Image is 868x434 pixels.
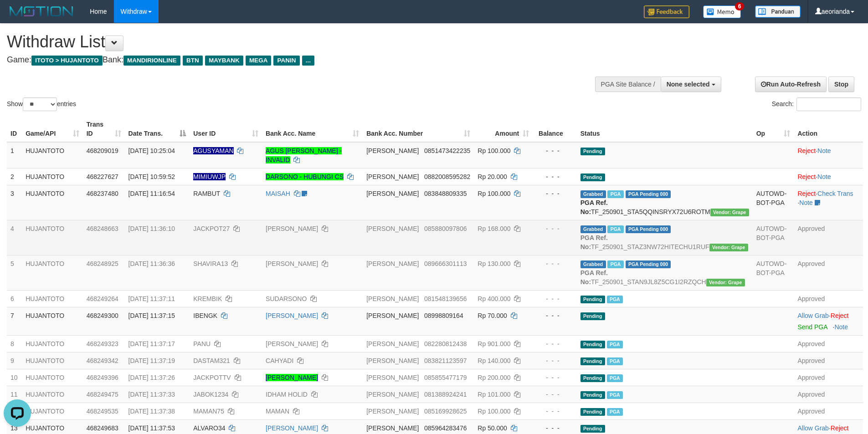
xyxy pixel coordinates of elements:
span: Rp 901.000 [478,340,510,347]
a: IDHAM HOLID [266,391,308,398]
span: [DATE] 11:37:26 [128,374,175,381]
span: 468249683 [87,424,118,432]
td: TF_250901_STA5QQINSRYX72U6ROTM [577,185,753,220]
td: HUJANTOTO [22,220,83,255]
div: - - - [536,146,573,155]
span: [PERSON_NAME] [366,408,419,415]
span: ... [302,56,314,66]
span: Marked by aeovivi [607,296,623,303]
img: MOTION_logo.png [7,5,76,18]
span: MEGA [246,56,272,66]
label: Show entries [7,97,76,111]
td: 7 [7,307,22,335]
b: PGA Ref. No: [580,199,608,215]
span: Copy 085964283476 to clipboard [424,424,467,432]
td: 6 [7,290,22,307]
a: Send PGA [797,323,827,331]
td: HUJANTOTO [22,369,83,386]
span: Pending [580,148,605,155]
td: Approved [794,255,863,290]
span: [DATE] 11:16:54 [128,190,175,197]
a: Check Trans [817,190,853,197]
td: · · [794,185,863,220]
a: [PERSON_NAME] [266,374,318,381]
span: Rp 100.000 [478,190,510,197]
td: Approved [794,352,863,369]
span: Marked by aeovivi [607,408,623,416]
span: Nama rekening ada tanda titik/strip, harap diedit [193,147,233,154]
a: Note [799,199,813,206]
a: Note [817,173,831,180]
span: 468249300 [87,312,118,319]
a: SUDARSONO [266,295,307,302]
td: HUJANTOTO [22,352,83,369]
div: - - - [536,311,573,320]
th: Action [794,116,863,142]
span: Pending [580,357,605,365]
th: Bank Acc. Number: activate to sort column ascending [363,116,474,142]
td: 1 [7,142,22,168]
span: Pending [580,425,605,433]
img: Feedback.jpg [644,5,689,18]
a: Reject [831,312,849,319]
span: Rp 400.000 [478,295,510,302]
a: Run Auto-Refresh [755,77,827,92]
span: 468249323 [87,340,118,347]
td: 8 [7,335,22,352]
span: Rp 50.000 [478,424,507,432]
span: None selected [667,81,710,88]
a: [PERSON_NAME] [266,312,318,319]
span: [PERSON_NAME] [366,340,419,347]
div: - - - [536,259,573,268]
span: [PERSON_NAME] [366,357,419,364]
span: [DATE] 11:37:17 [128,340,175,347]
span: [DATE] 11:37:19 [128,357,175,364]
span: Grabbed [580,225,606,233]
button: Open LiveChat chat widget [4,4,31,31]
span: Copy 081548139656 to clipboard [424,295,467,302]
span: JABOK1234 [193,391,228,398]
span: Pending [580,174,605,181]
span: [DATE] 11:36:36 [128,260,175,267]
th: Op: activate to sort column ascending [753,116,794,142]
a: Reject [797,173,816,180]
div: PGA Site Balance / [595,77,661,92]
span: [DATE] 11:37:11 [128,295,175,302]
td: AUTOWD-BOT-PGA [753,185,794,220]
a: DARSONO - HUBUNGI CS [266,173,344,180]
span: PGA Pending [626,190,671,198]
span: [PERSON_NAME] [366,190,419,197]
a: Note [834,323,848,331]
th: Amount: activate to sort column ascending [474,116,533,142]
th: ID [7,116,22,142]
span: Marked by aeovivi [607,260,623,268]
a: [PERSON_NAME] [266,340,318,347]
td: HUJANTOTO [22,168,83,185]
span: Copy 085169928625 to clipboard [424,408,467,415]
td: 9 [7,352,22,369]
span: 468248663 [87,225,118,232]
span: Marked by aeovivi [607,391,623,399]
div: - - - [536,224,573,233]
div: - - - [536,407,573,416]
span: 468237480 [87,190,118,197]
span: 468249342 [87,357,118,364]
div: - - - [536,373,573,382]
span: 468227627 [87,173,118,180]
td: Approved [794,386,863,403]
span: [PERSON_NAME] [366,424,419,432]
span: Rp 168.000 [478,225,510,232]
span: [PERSON_NAME] [366,173,419,180]
td: HUJANTOTO [22,255,83,290]
div: - - - [536,189,573,198]
span: Copy 08998809164 to clipboard [424,312,463,319]
h1: Withdraw List [7,33,570,51]
span: Grabbed [580,190,606,198]
a: [PERSON_NAME] [266,260,318,267]
td: 10 [7,369,22,386]
span: Copy 081388924241 to clipboard [424,391,467,398]
span: SHAVIRA13 [193,260,228,267]
span: Marked by aeovivi [607,225,623,233]
span: PGA Pending [626,260,671,268]
span: Marked by aeovivi [607,190,623,198]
